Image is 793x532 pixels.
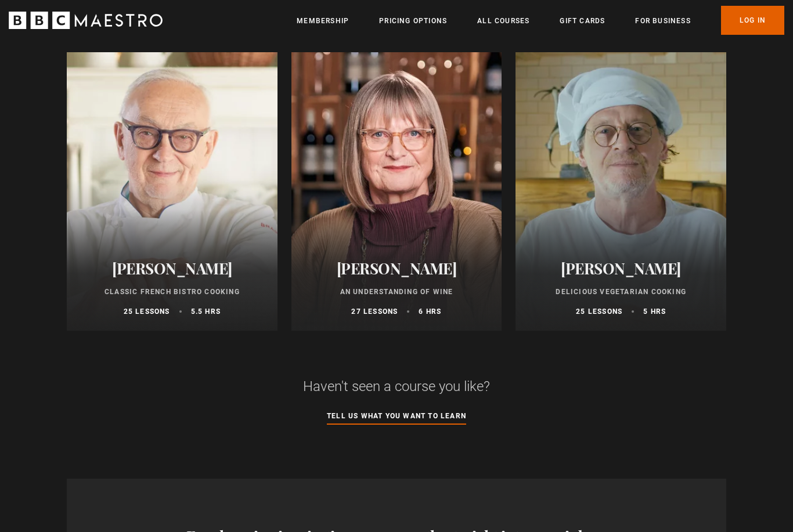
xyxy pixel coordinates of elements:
p: Delicious Vegetarian Cooking [529,287,712,298]
h2: [PERSON_NAME] [529,260,712,278]
h2: [PERSON_NAME] [305,260,488,278]
p: An Understanding of Wine [305,287,488,298]
p: 27 lessons [351,307,398,317]
p: 25 lessons [124,307,170,317]
a: Pricing Options [379,15,447,27]
p: 5 hrs [643,307,666,317]
a: For business [635,15,690,27]
p: 25 lessons [576,307,622,317]
p: 6 hrs [419,307,441,317]
a: All Courses [477,15,529,27]
p: 5.5 hrs [191,307,221,317]
a: Gift Cards [560,15,605,27]
a: Log In [721,6,784,35]
a: [PERSON_NAME] Classic French Bistro Cooking 25 lessons 5.5 hrs [67,53,277,331]
nav: Primary [297,6,784,35]
a: [PERSON_NAME] Delicious Vegetarian Cooking 25 lessons 5 hrs [516,53,726,331]
p: Classic French Bistro Cooking [81,287,264,298]
a: Tell us what you want to learn [327,411,466,424]
h2: Haven't seen a course you like? [111,378,682,396]
a: [PERSON_NAME] An Understanding of Wine 27 lessons 6 hrs [291,53,502,331]
svg: BBC Maestro [9,12,163,29]
h2: [PERSON_NAME] [81,260,264,278]
a: Membership [297,15,349,27]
